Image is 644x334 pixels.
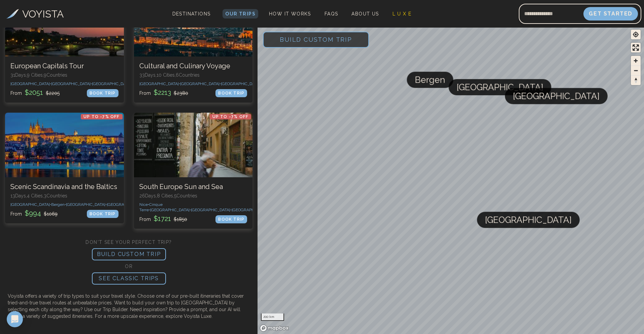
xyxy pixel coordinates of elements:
[260,324,289,332] a: Mapbox homepage
[10,202,51,207] span: [GEOGRAPHIC_DATA] •
[631,75,641,85] button: Reset bearing to north
[44,211,58,217] span: $ 1069
[66,202,107,207] span: [GEOGRAPHIC_DATA] •
[23,88,44,97] span: $ 2051
[23,209,42,217] span: $ 994
[5,113,124,223] a: Scenic Scandinavia and the BalticsUp to -7% OFFScenic Scandinavia and the Baltics13Days,4 Cities,...
[152,88,172,97] span: $ 2213
[6,6,64,22] a: VOYISTA
[10,183,118,191] h3: Scenic Scandinavia and the Baltics
[631,30,641,39] button: Find my location
[139,192,247,199] p: 26 Days, 8 Cities, 5 Countr ies
[221,81,262,86] span: [GEOGRAPHIC_DATA] •
[139,81,180,86] span: [GEOGRAPHIC_DATA] •
[415,72,445,88] span: Bergen
[22,6,64,22] h3: VOYISTA
[152,215,172,223] span: $ 1721
[5,263,252,270] h2: OR
[457,79,543,95] span: [GEOGRAPHIC_DATA]
[215,215,247,223] div: BOOK TRIP
[322,9,341,18] a: FAQs
[513,88,600,104] span: [GEOGRAPHIC_DATA]
[631,56,641,66] button: Zoom in
[519,6,583,22] input: Email address
[631,43,641,52] button: Enter fullscreen
[7,311,23,327] div: Open Intercom Messenger
[180,81,221,86] span: [GEOGRAPHIC_DATA] •
[92,81,133,86] span: [GEOGRAPHIC_DATA] •
[325,11,338,16] span: FAQs
[351,11,379,16] span: About Us
[134,113,253,229] a: South Europe Sun and SeaUp to -7% OFFSouth Europe Sun and Sea26Days,8 Cities,5CountriesNice•Cinqu...
[210,114,251,119] p: Up to -7% OFF
[10,62,118,70] h3: European Capitals Tour
[92,272,166,285] p: SEE CLASSIC TRIPS
[139,202,149,207] span: Nice •
[174,217,187,222] span: $ 1850
[139,214,187,223] p: From
[139,202,163,212] span: Cinque Terre •
[232,208,272,212] span: [GEOGRAPHIC_DATA] •
[139,88,188,97] p: From
[51,202,66,207] span: Bergen •
[261,313,284,321] div: 200 km
[223,9,258,18] a: Our Trips
[87,89,118,97] div: BOOK TRIP
[139,183,247,191] h3: South Europe Sun and Sea
[10,192,118,199] p: 13 Days, 4 Cities, 3 Countr ies
[263,32,369,48] button: Build Custom Trip
[174,90,188,96] span: $ 2380
[107,202,146,207] span: [GEOGRAPHIC_DATA]
[10,209,58,218] p: From
[269,25,363,54] span: Build Custom Trip
[349,9,381,18] a: About Us
[215,89,247,97] div: BOOK TRIP
[10,81,51,86] span: [GEOGRAPHIC_DATA] •
[269,11,311,16] span: How It Works
[631,76,641,85] span: Reset bearing to north
[485,212,572,228] span: [GEOGRAPHIC_DATA]
[87,210,118,218] div: BOOK TRIP
[191,208,232,212] span: [GEOGRAPHIC_DATA] •
[10,88,60,97] p: From
[170,8,213,28] span: Destinations
[150,208,191,212] span: [GEOGRAPHIC_DATA] •
[583,7,638,21] button: Get Started
[266,9,314,18] a: How It Works
[10,72,118,78] p: 31 Days, 9 Cities, 9 Countr ies
[390,9,414,18] a: L U X E
[225,11,256,16] span: Our Trips
[631,66,641,75] button: Zoom out
[6,9,19,18] img: Voyista Logo
[92,248,166,260] p: BUILD CUSTOM TRIP
[5,287,252,320] p: Voyista offers a variety of trip types to suit your travel style. Choose one of our pre-built iti...
[139,72,247,78] p: 33 Days, 10 Cities, 6 Countr ies
[46,90,60,96] span: $ 2205
[51,81,92,86] span: [GEOGRAPHIC_DATA] •
[393,11,412,16] span: L U X E
[5,239,252,246] h2: DON'T SEE YOUR PERFECT TRIP?
[81,114,123,119] p: Up to -7% OFF
[139,62,247,70] h3: Cultural and Culinary Voyage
